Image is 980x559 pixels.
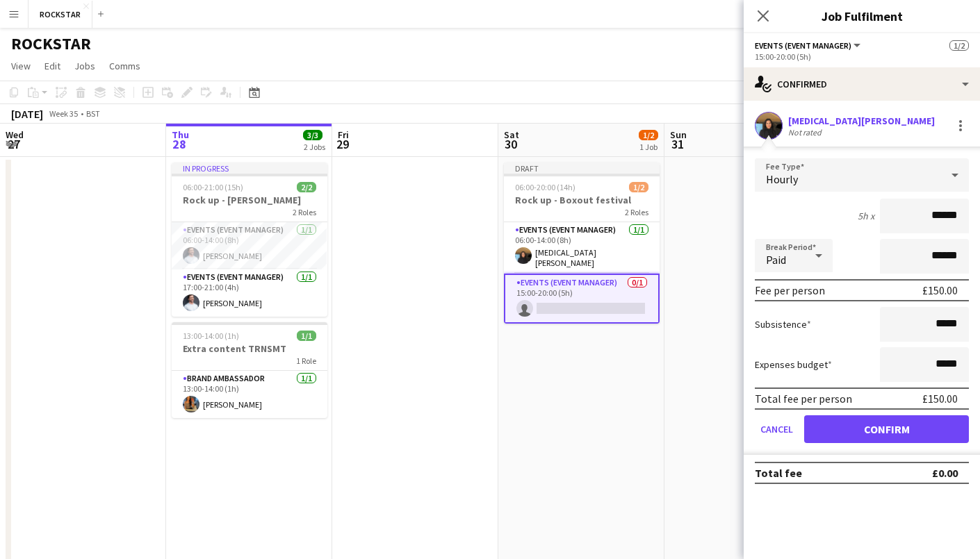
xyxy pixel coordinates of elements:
span: 13:00-14:00 (1h) [183,331,239,341]
button: ROCKSTAR [28,1,92,28]
h3: Extra content TRNSMT [172,342,327,355]
div: Total fee per person [755,392,852,406]
span: Edit [44,60,60,72]
span: View [11,60,31,72]
label: Subsistence [755,318,811,331]
app-job-card: 13:00-14:00 (1h)1/1Extra content TRNSMT1 RoleBrand Ambassador1/113:00-14:00 (1h)[PERSON_NAME] [172,322,327,418]
app-card-role: Brand Ambassador1/113:00-14:00 (1h)[PERSON_NAME] [172,371,327,418]
span: Jobs [74,60,95,72]
app-card-role: Events (Event Manager)0/115:00-20:00 (5h) [504,274,660,324]
div: £150.00 [922,392,958,406]
span: 2/2 [297,182,316,192]
span: 28 [170,136,189,152]
div: Total fee [755,466,802,480]
h1: ROCKSTAR [11,33,91,54]
app-card-role: Events (Event Manager)1/117:00-21:00 (4h)[PERSON_NAME] [172,269,327,317]
span: 06:00-21:00 (15h) [183,182,243,192]
span: 30 [502,136,519,152]
app-job-card: In progress06:00-21:00 (15h)2/2Rock up - [PERSON_NAME]2 RolesEvents (Event Manager)1/106:00-14:00... [172,162,327,317]
div: 15:00-20:00 (5h) [755,51,969,62]
div: Not rated [788,127,824,137]
span: Wed [6,128,24,141]
span: Sun [670,128,687,141]
app-card-role: Events (Event Manager)1/106:00-14:00 (8h)[PERSON_NAME] [172,222,327,269]
span: Week 35 [46,108,81,119]
span: Thu [172,128,189,141]
span: 1/1 [297,331,316,341]
div: £0.00 [932,466,958,480]
button: Cancel [755,415,799,443]
span: 06:00-20:00 (14h) [515,182,575,192]
div: Draft [504,162,660,174]
span: 3/3 [303,130,322,140]
h3: Rock up - [PERSON_NAME] [172,194,327,206]
span: 1/2 [629,182,648,192]
h3: Rock up - Boxout festival [504,194,660,206]
div: Fee per person [755,283,825,297]
label: Expenses budget [755,358,832,371]
div: 5h x [858,210,874,222]
span: 1/2 [949,40,969,51]
span: 31 [668,136,687,152]
span: Hourly [766,172,798,186]
span: 1 Role [296,356,316,366]
span: Events (Event Manager) [755,40,851,51]
a: Jobs [69,57,101,75]
span: 2 Roles [293,207,316,217]
span: Fri [338,128,349,141]
div: [MEDICAL_DATA][PERSON_NAME] [788,115,935,127]
span: 1/2 [639,130,658,140]
div: [DATE] [11,107,43,121]
div: Confirmed [744,67,980,101]
button: Events (Event Manager) [755,40,863,51]
app-job-card: Draft06:00-20:00 (14h)1/2Rock up - Boxout festival2 RolesEvents (Event Manager)1/106:00-14:00 (8h... [504,162,660,324]
h3: Job Fulfilment [744,7,980,25]
div: £150.00 [922,283,958,297]
span: 2 Roles [625,207,648,217]
span: Sat [504,128,519,141]
div: 2 Jobs [304,142,325,152]
app-card-role: Events (Event Manager)1/106:00-14:00 (8h)[MEDICAL_DATA][PERSON_NAME] [504,222,660,274]
a: Edit [39,57,66,75]
a: View [6,57,36,75]
span: Comms [109,60,140,72]
div: BST [86,108,100,119]
span: Paid [766,253,786,267]
a: Comms [104,57,146,75]
div: In progress [172,162,327,174]
span: 29 [336,136,349,152]
button: Confirm [804,415,969,443]
div: 1 Job [639,142,658,152]
span: 27 [3,136,24,152]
